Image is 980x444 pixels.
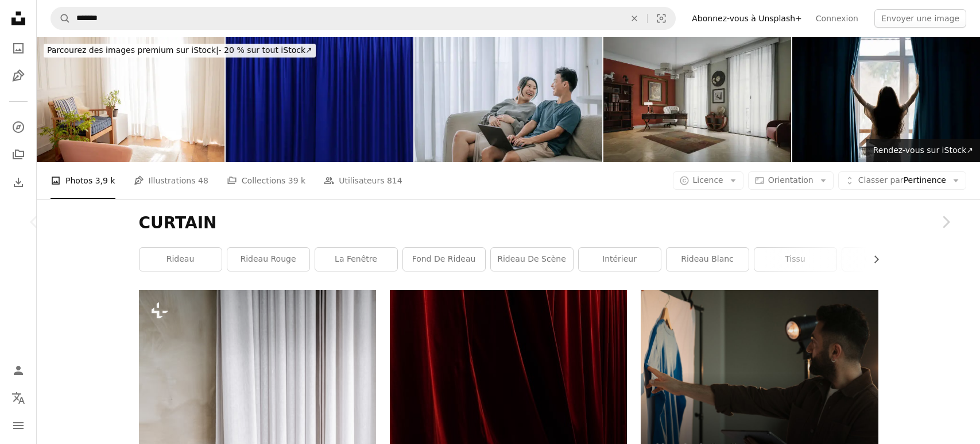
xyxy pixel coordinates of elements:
span: 39 k [288,174,305,187]
a: rideau de scène [491,248,573,271]
a: Contexte [842,248,924,271]
span: 48 [198,174,208,187]
a: Rendez-vous sur iStock↗ [866,139,980,162]
span: Classer par [858,175,904,185]
a: fond de rideau [403,248,485,271]
img: Bureau à domicile élégant avec un décor vintage et de grandes fenêtres [603,37,791,162]
button: Recherche de visuels [648,7,675,29]
a: tissu [754,248,836,271]
a: Rideau blanc [667,248,749,271]
span: Licence [693,175,723,185]
a: Connexion [809,9,865,28]
button: Effacer [622,7,647,29]
a: Illustrations [7,64,30,87]
img: Chambre lumineuse et moderne de salle de séjour [37,37,224,162]
a: la fenêtre [315,248,397,271]
a: intérieur [579,248,661,271]
a: Utilisateurs 814 [324,162,402,199]
button: Classer parPertinence [838,171,966,190]
a: Suivant [911,167,980,277]
a: rideau [140,248,222,271]
a: Explorer [7,116,30,139]
a: Photos [7,37,30,60]
a: Collections [7,143,30,166]
button: Rechercher sur Unsplash [51,7,71,29]
a: textile rouge [390,373,627,384]
form: Rechercher des visuels sur tout le site [51,7,676,30]
img: Une femme enceinte chinoise d’origine asiatique profite d’un moment de liaison avec son mari dans... [415,37,602,162]
span: Parcourez des images premium sur iStock | [47,45,219,55]
h1: CURTAIN [139,213,878,234]
span: Rendez-vous sur iStock ↗ [873,146,973,155]
button: Envoyer une image [874,9,966,28]
a: Parcourez des images premium sur iStock|- 20 % sur tout iStock↗ [37,37,323,64]
button: Menu [7,414,30,437]
a: Rideau rouge [227,248,309,271]
button: Langue [7,386,30,409]
a: Illustrations 48 [134,162,208,199]
button: Licence [673,171,743,190]
a: Abonnez-vous à Unsplash+ [685,9,809,28]
img: Une femme aux cheveux longs se tient entre des rideaux ouverts, accueillant la lumière naturelle ... [792,37,980,162]
span: Pertinence [858,175,946,186]
img: Rideau fermé bleu. Rideau de scène bleu dans un théâtre. Scène de théâtre avec rideaux de velours... [226,37,413,162]
a: Connexion / S’inscrire [7,359,30,382]
button: Orientation [748,171,834,190]
span: Orientation [768,175,814,185]
span: - 20 % sur tout iStock ↗ [47,45,312,55]
a: Collections 39 k [227,162,305,199]
button: faire défiler la liste vers la droite [866,248,878,271]
span: 814 [387,174,402,187]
